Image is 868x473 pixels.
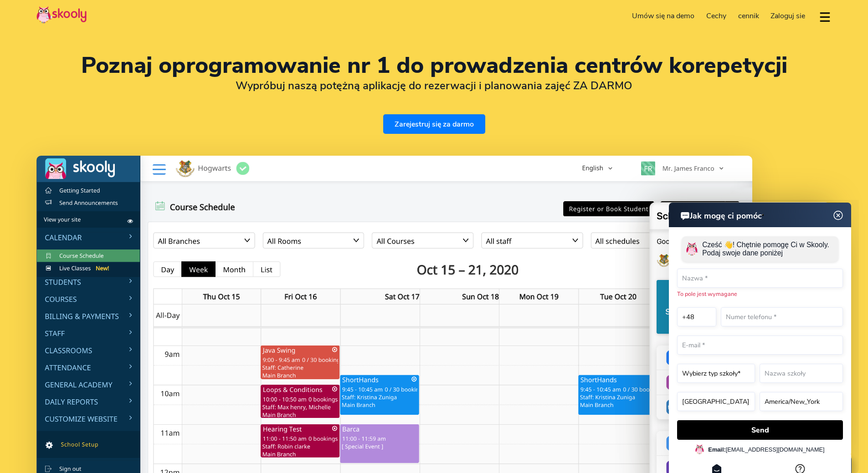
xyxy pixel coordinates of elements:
[700,9,732,23] a: Cechy
[36,55,832,76] h1: Poznaj oprogramowanie nr 1 do prowadzenia centrów korepetycji
[738,11,759,21] span: cennik
[818,6,832,27] button: dropdown menu
[765,9,811,23] a: Zaloguj sie
[36,6,87,24] img: Skooly
[383,114,485,134] a: Zarejestruj się za darmo
[36,79,832,92] h2: Wypróbuj naszą potężną aplikację do rezerwacji i planowania zajęć ZA DARMO
[627,9,701,23] a: Umów się na demo
[770,11,805,21] span: Zaloguj sie
[732,9,765,23] a: cennik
